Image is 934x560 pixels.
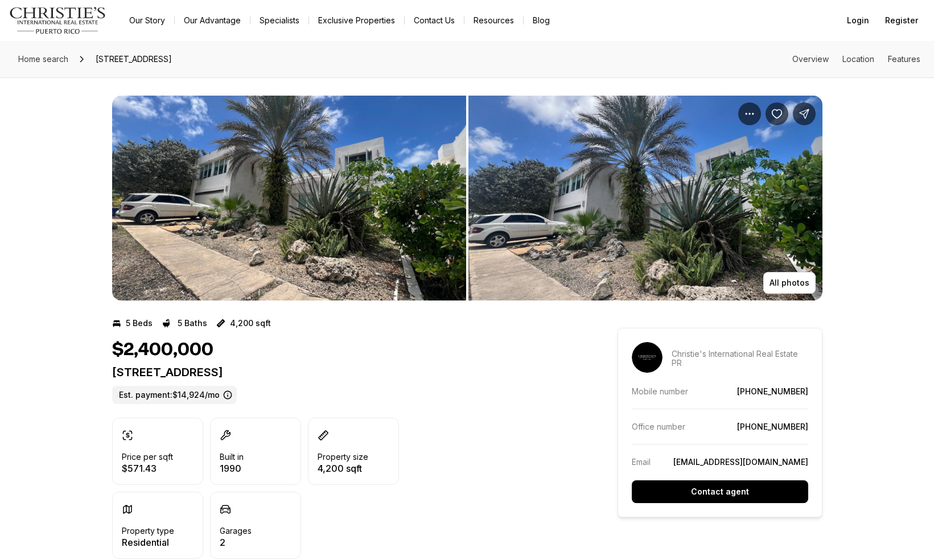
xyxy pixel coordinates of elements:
[737,422,808,431] a: [PHONE_NUMBER]
[220,452,244,462] p: Built in
[230,319,271,328] p: 4,200 sqft
[91,50,176,68] span: [STREET_ADDRESS]
[112,386,237,404] label: Est. payment: $14,924/mo
[792,54,829,64] a: Skip to: Overview
[842,54,874,64] a: Skip to: Location
[673,457,808,467] a: [EMAIL_ADDRESS][DOMAIN_NAME]
[405,13,464,28] button: Contact Us
[770,278,809,287] p: All photos
[847,16,869,25] span: Login
[468,96,822,300] button: View image gallery
[738,102,761,125] button: Property options
[9,7,106,34] img: logo
[112,365,577,379] p: [STREET_ADDRESS]
[220,538,252,547] p: 2
[309,13,404,28] a: Exclusive Properties
[792,55,920,64] nav: Page section menu
[763,272,816,294] button: All photos
[14,50,73,68] a: Home search
[122,526,174,536] p: Property type
[632,386,688,396] p: Mobile number
[464,13,523,28] a: Resources
[672,349,808,368] p: Christie's International Real Estate PR
[220,526,252,536] p: Garages
[112,96,822,300] div: Listing Photos
[220,464,244,473] p: 1990
[18,54,68,64] span: Home search
[250,13,308,28] a: Specialists
[175,13,250,28] a: Our Advantage
[632,457,651,467] p: Email
[888,54,920,64] a: Skip to: Features
[632,422,685,431] p: Office number
[885,16,918,25] span: Register
[632,480,808,503] button: Contact agent
[318,452,368,462] p: Property size
[122,538,174,547] p: Residential
[112,96,466,300] li: 1 of 4
[122,452,173,462] p: Price per sqft
[737,386,808,396] a: [PHONE_NUMBER]
[112,96,466,300] button: View image gallery
[840,9,876,32] button: Login
[318,464,368,473] p: 4,200 sqft
[178,319,207,328] p: 5 Baths
[691,487,749,496] p: Contact agent
[468,96,822,300] li: 2 of 4
[122,464,173,473] p: $571.43
[793,102,816,125] button: Share Property: Caoba 39
[524,13,559,28] a: Blog
[120,13,174,28] a: Our Story
[112,339,213,361] h1: $2,400,000
[878,9,925,32] button: Register
[126,319,153,328] p: 5 Beds
[766,102,788,125] button: Save Property: Caoba 39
